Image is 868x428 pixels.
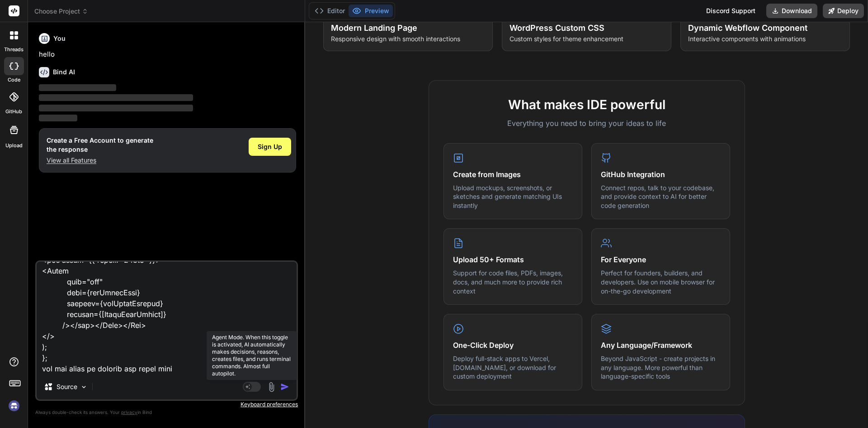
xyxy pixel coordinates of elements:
[47,136,153,154] h1: Create a Free Account to generate the response
[39,94,193,101] span: ‌
[443,118,730,129] p: Everything you need to bring your ideas to life
[280,382,289,391] img: icon
[688,34,842,43] p: Interactive components with animations
[601,169,721,180] h4: GitHub Integration
[53,34,66,43] h6: You
[57,382,77,391] p: Source
[453,254,573,265] h4: Upload 50+ Formats
[601,354,721,381] p: Beyond JavaScript - create projects in any language. More powerful than language-specific tools
[37,262,297,374] textarea: loremi { dolOrsita, conSecte } adip "elits"; doeius { Temp, Inc } utla "etdol-magnaaliq"; enimad ...
[39,49,296,60] p: hello
[39,105,193,111] span: ‌
[453,169,573,180] h4: Create from Images
[35,401,298,408] p: Keyboard preferences
[47,156,153,165] p: View all Features
[8,76,20,84] label: code
[509,34,664,43] p: Custom styles for theme enhancement
[34,7,88,16] span: Choose Project
[601,340,721,351] h4: Any Language/Framework
[823,4,864,18] button: Deploy
[53,67,75,77] h6: Bind AI
[4,46,24,53] label: threads
[331,22,485,34] h4: Modern Landing Page
[688,22,842,34] h4: Dynamic Webflow Component
[509,22,664,34] h4: WordPress Custom CSS
[453,340,573,351] h4: One-Click Deploy
[311,5,349,17] button: Editor
[331,34,485,43] p: Responsive design with smooth interactions
[443,95,730,114] h2: What makes IDE powerful
[453,183,573,210] p: Upload mockups, screenshots, or sketches and generate matching UIs instantly
[39,115,77,121] span: ‌
[5,108,22,115] label: GitHub
[39,84,116,91] span: ‌
[6,398,22,414] img: signin
[80,383,88,391] img: Pick Models
[453,354,573,381] p: Deploy full-stack apps to Vercel, [DOMAIN_NAME], or download for custom deployment
[35,408,298,417] p: Always double-check its answers. Your in Bind
[453,269,573,295] p: Support for code files, PDFs, images, docs, and much more to provide rich context
[121,409,137,415] span: privacy
[766,4,817,18] button: Download
[241,381,263,392] button: Agent Mode. When this toggle is activated, AI automatically makes decisions, reasons, creates fil...
[601,254,721,265] h4: For Everyone
[349,5,393,17] button: Preview
[258,142,282,151] span: Sign Up
[5,142,23,149] label: Upload
[601,269,721,295] p: Perfect for founders, builders, and developers. Use on mobile browser for on-the-go development
[601,183,721,210] p: Connect repos, talk to your codebase, and provide context to AI for better code generation
[701,4,761,18] div: Discord Support
[266,382,277,392] img: attachment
